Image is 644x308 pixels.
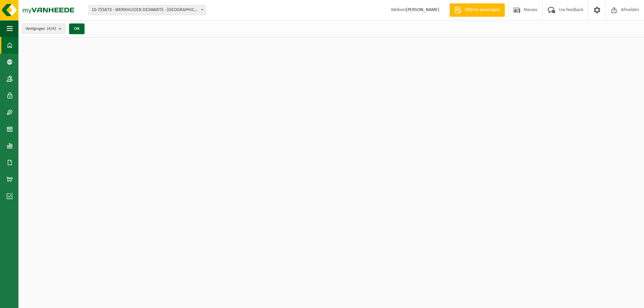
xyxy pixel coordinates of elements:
[406,7,439,12] strong: [PERSON_NAME]
[47,26,56,31] count: (4/4)
[22,23,65,34] button: Vestigingen(4/4)
[89,5,206,15] span: 10-755873 - WERKHUIZEN DESWARTE - IZEGEM
[449,3,505,17] a: Offerte aanvragen
[69,23,85,34] button: OK
[463,7,501,13] span: Offerte aanvragen
[89,5,206,15] span: 10-755873 - WERKHUIZEN DESWARTE - IZEGEM
[25,24,56,34] span: Vestigingen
